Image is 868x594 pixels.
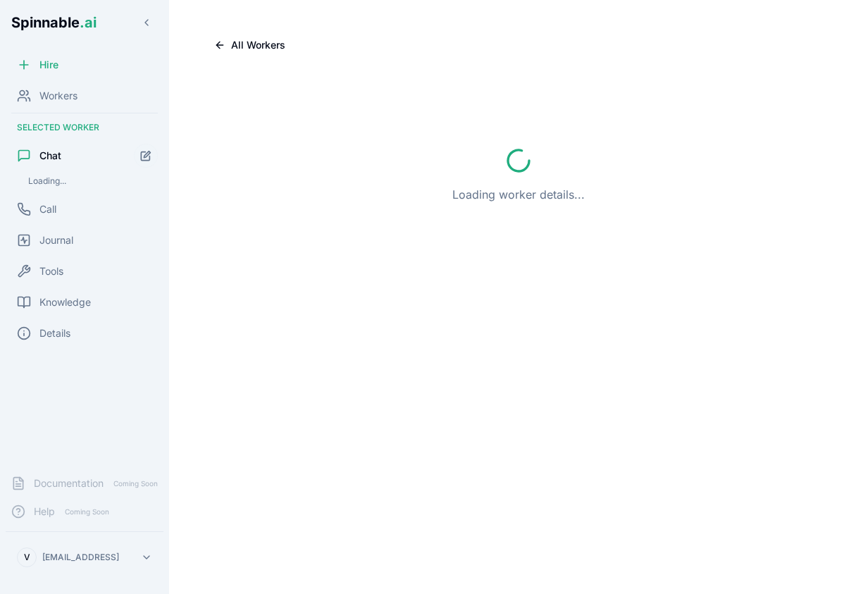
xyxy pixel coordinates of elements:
span: Documentation [34,476,104,490]
button: V[EMAIL_ADDRESS] [11,543,158,571]
button: Start new chat [134,144,158,168]
span: .ai [80,14,97,31]
span: Workers [39,89,77,103]
span: Coming Soon [61,505,113,519]
span: Tools [39,264,63,278]
button: All Workers [203,34,297,56]
p: [EMAIL_ADDRESS] [42,552,119,563]
span: Hire [39,58,58,72]
span: Journal [39,233,73,247]
span: Coming Soon [109,477,162,490]
span: Details [39,326,70,340]
p: Loading worker details... [452,186,585,203]
span: Help [34,505,55,519]
span: Chat [39,149,61,163]
div: Loading... [23,173,158,190]
span: V [24,552,30,563]
div: Selected Worker [6,116,163,139]
span: Knowledge [39,295,91,309]
span: Spinnable [11,14,97,31]
span: Call [39,202,56,216]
